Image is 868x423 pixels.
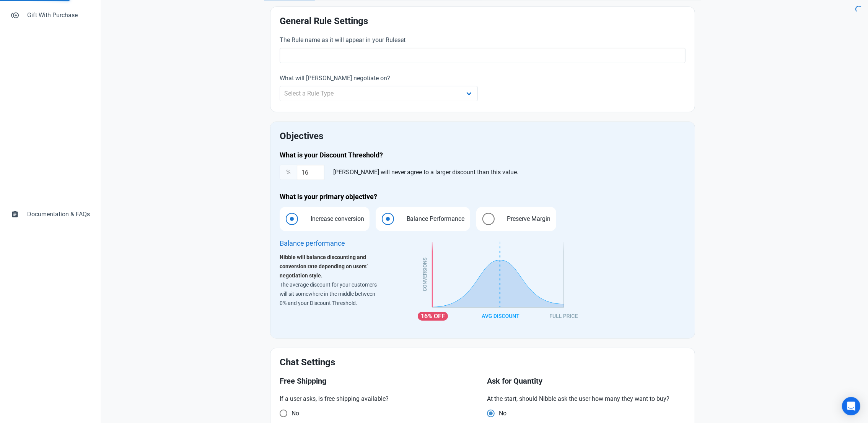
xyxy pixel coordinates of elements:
[330,165,522,180] div: [PERSON_NAME] will never agree to a larger discount than this value.
[399,214,469,224] span: Balance Performance
[6,205,94,224] a: assignmentDocumentation & FAQs
[287,410,299,417] span: No
[280,357,686,368] h2: Chat Settings
[842,397,860,415] div: Open Intercom Messenger
[418,237,580,326] img: objective-balance-performance.svg
[280,280,381,308] p: The average discount for your customers will sit somewhere in the middle between 0% and your Disc...
[487,394,686,404] p: At the start, should Nibble ask the user how many they want to buy?
[280,16,686,26] h2: General Rule Settings
[418,312,448,321] div: 16%
[27,11,90,20] span: Gift With Purchase
[280,377,478,386] h3: Free Shipping
[27,210,90,219] span: Documentation & FAQs
[280,237,345,250] div: Balance performance
[495,410,506,417] span: No
[280,74,478,83] label: What will [PERSON_NAME] negotiate on?
[280,394,478,404] p: If a user asks, is free shipping available?
[11,11,19,18] span: control_point_duplicate
[280,131,686,141] h2: Objectives
[280,36,686,45] label: The Rule name as it will appear in your Ruleset
[6,6,94,24] a: control_point_duplicateGift With Purchase
[11,210,19,217] span: assignment
[303,214,368,224] span: Increase conversion
[487,377,686,386] h3: Ask for Quantity
[280,151,686,160] h4: What is your Discount Threshold?
[499,214,555,224] span: Preserve Margin
[280,192,686,201] h4: What is your primary objective?
[280,254,368,279] strong: Nibble will balance discounting and conversion rate depending on users’ negotiation style.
